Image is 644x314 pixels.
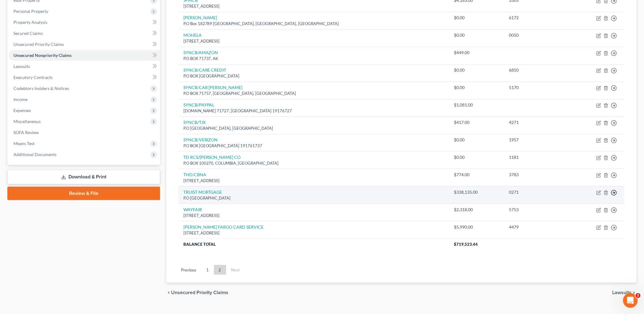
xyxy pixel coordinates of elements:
div: $774.00 [454,172,499,178]
div: 0050 [509,32,565,38]
div: P.O BOX 71757, [GEOGRAPHIC_DATA], [GEOGRAPHIC_DATA] [183,91,444,96]
div: 0271 [509,189,565,195]
th: Balance Total [178,239,449,250]
i: chevron_right [632,290,637,295]
button: Lawsuits chevron_right [613,290,637,295]
span: Income [13,97,28,102]
span: Property Analysis [13,20,47,25]
div: P.O BOX [GEOGRAPHIC_DATA] 191761737 [183,143,444,149]
a: 2 [214,265,226,275]
span: Miscellaneous [13,119,41,124]
a: 1 [201,265,214,275]
div: [STREET_ADDRESS] [183,230,444,236]
span: $719,523.44 [454,242,478,247]
a: TD RCS/[PERSON_NAME] CO [183,155,241,160]
span: Unsecured Priority Claims [13,42,64,47]
div: 5753 [509,207,565,213]
div: $1,081.00 [454,102,499,108]
div: 1181 [509,154,565,160]
a: Previous [176,265,201,275]
span: Unsecured Nonpriority Claims [13,53,72,58]
span: 2 [636,293,641,298]
a: Lawsuits [9,61,160,72]
span: Executory Contracts [13,75,53,80]
iframe: Intercom live chat [623,293,638,308]
a: Secured Claims [9,28,160,39]
span: Lawsuits [13,64,30,69]
a: SOFA Review [9,127,160,138]
a: WAYFAIR [183,207,202,212]
a: SYNCB/CARE CREDIT [183,67,226,73]
div: 4271 [509,119,565,125]
div: [DOMAIN_NAME] 71727, [GEOGRAPHIC_DATA] 19176727 [183,108,444,114]
span: Means Test [13,141,35,146]
a: Unsecured Priority Claims [9,39,160,50]
i: chevron_left [166,290,171,295]
div: P.O BOX 71737, AK [183,56,444,62]
a: Review & File [7,187,160,200]
div: P.O [GEOGRAPHIC_DATA], [GEOGRAPHIC_DATA] [183,125,444,131]
a: SYNCB/VERIZON [183,137,218,142]
a: SYNCB/CAR [PERSON_NAME] [183,85,243,90]
a: SYNCB/TJX [183,120,206,125]
a: Unsecured Nonpriority Claims [9,50,160,61]
div: 6172 [509,15,565,21]
div: 3783 [509,172,565,178]
a: [PERSON_NAME] [183,15,217,20]
div: $0.00 [454,32,499,38]
a: MOHELA [183,32,202,38]
span: Expenses [13,108,31,113]
div: [STREET_ADDRESS] [183,3,444,9]
div: $338,135.00 [454,189,499,195]
div: P.O BOX [GEOGRAPHIC_DATA] [183,73,444,79]
div: P.O BOX 100270, COLUMBIA, [GEOGRAPHIC_DATA] [183,160,444,166]
a: THD/CBNA [183,172,206,177]
div: $0.00 [454,84,499,91]
a: Property Analysis [9,17,160,28]
a: [PERSON_NAME] FARGO CARD SERVICE [183,224,264,230]
span: Unsecured Priority Claims [171,290,229,295]
span: Secured Claims [13,31,43,36]
a: Executory Contracts [9,72,160,83]
div: [STREET_ADDRESS] [183,178,444,184]
div: $449.00 [454,50,499,56]
div: $0.00 [454,15,499,21]
button: chevron_left Unsecured Priority Claims [166,290,229,295]
span: Codebtors Insiders & Notices [13,86,69,91]
div: $0.00 [454,67,499,73]
div: 4479 [509,224,565,230]
div: $2,318.00 [454,207,499,213]
div: $0.00 [454,137,499,143]
a: TRUIST MORTGAGE [183,189,222,195]
div: [STREET_ADDRESS] [183,213,444,219]
span: SOFA Review [13,130,39,135]
span: Personal Property [13,9,48,14]
span: Lawsuits [613,290,632,295]
div: 6850 [509,67,565,73]
a: Download & Print [7,170,160,184]
a: SYNCB/PAYPAL [183,102,215,107]
div: $5,990.00 [454,224,499,230]
div: [STREET_ADDRESS] [183,38,444,44]
span: Additional Documents [13,152,57,157]
div: $0.00 [454,154,499,160]
div: $417.00 [454,119,499,125]
div: P.O Box 182789 [GEOGRAPHIC_DATA], [GEOGRAPHIC_DATA], [GEOGRAPHIC_DATA] [183,21,444,27]
a: SYNCB/AMAZON [183,50,218,55]
div: P.O [GEOGRAPHIC_DATA] [183,195,444,201]
div: 1957 [509,137,565,143]
div: 5170 [509,84,565,91]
